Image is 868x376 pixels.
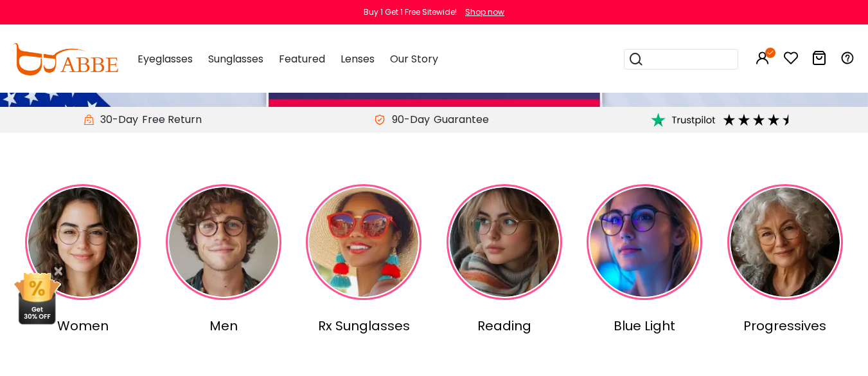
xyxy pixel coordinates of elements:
[577,316,713,335] div: Blue Light
[15,316,151,335] div: Women
[25,184,141,300] img: Women
[13,43,118,75] img: abbeglasses.com
[385,112,430,127] span: 90-Day
[166,184,281,300] img: Men
[727,184,843,300] img: Progressives
[577,184,713,335] a: Blue Light
[138,112,206,127] div: Free Return
[437,184,572,335] a: Reading
[137,52,193,66] span: Eyeglasses
[447,184,562,300] img: Reading
[364,6,457,18] div: Buy 1 Get 1 Free Sitewide!
[306,184,421,300] img: Rx Sunglasses
[279,52,325,66] span: Featured
[208,52,263,66] span: Sunglasses
[13,273,61,324] img: mini welcome offer
[296,184,432,335] a: Rx Sunglasses
[341,52,375,66] span: Lenses
[459,6,504,17] a: Shop now
[15,184,151,335] a: Women
[587,184,702,300] img: Blue Light
[296,316,432,335] div: Rx Sunglasses
[156,184,292,335] a: Men
[94,112,138,127] span: 30-Day
[718,316,853,335] div: Progressives
[390,52,438,66] span: Our Story
[156,316,292,335] div: Men
[718,184,853,335] a: Progressives
[430,112,493,127] div: Guarantee
[465,6,504,18] div: Shop now
[437,316,572,335] div: Reading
